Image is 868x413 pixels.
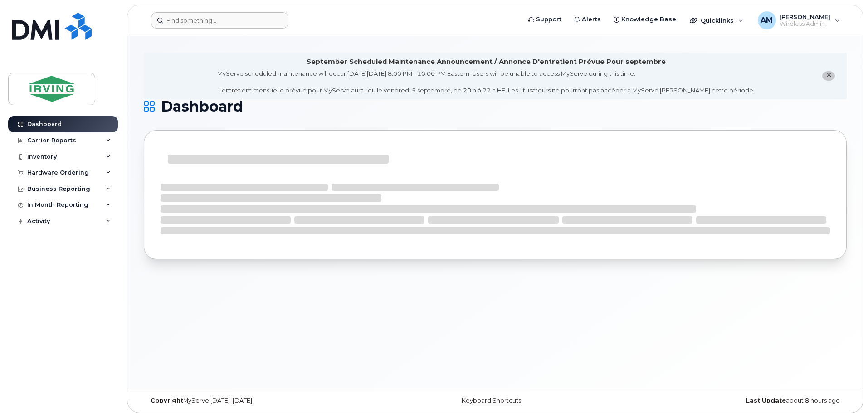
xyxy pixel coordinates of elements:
div: September Scheduled Maintenance Announcement / Annonce D'entretient Prévue Pour septembre [307,57,666,67]
div: MyServe scheduled maintenance will occur [DATE][DATE] 8:00 PM - 10:00 PM Eastern. Users will be u... [217,69,755,95]
strong: Copyright [151,397,183,404]
strong: Last Update [746,397,786,404]
div: about 8 hours ago [612,397,847,404]
button: close notification [822,71,835,81]
span: Dashboard [161,100,243,113]
div: MyServe [DATE]–[DATE] [144,397,378,404]
a: Keyboard Shortcuts [462,397,521,404]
